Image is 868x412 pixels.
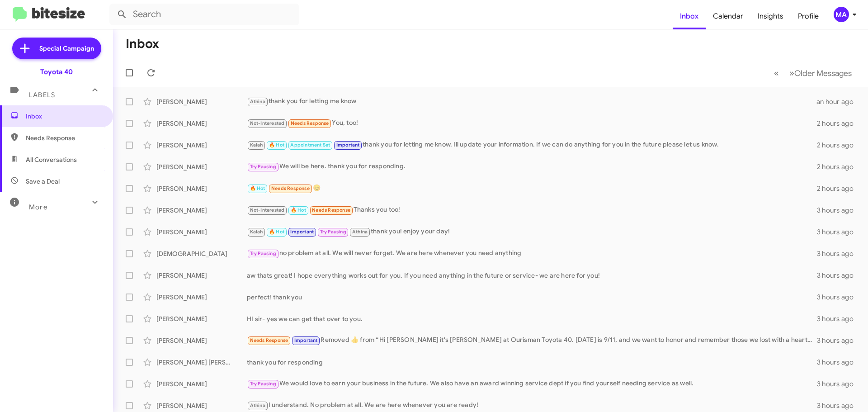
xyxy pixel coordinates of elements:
span: Try Pausing [250,164,276,170]
div: Thanks you too! [247,205,817,215]
div: thank you for letting me know. Ill update your information. If we can do anything for you in the ... [247,140,817,150]
span: Kalah [250,142,263,148]
span: Important [290,229,314,235]
div: 2 hours ago [817,141,861,150]
a: Insights [750,3,791,29]
span: Needs Response [26,133,103,142]
div: I understand. No problem at all. We are here whenever you are ready! [247,400,817,411]
div: 3 hours ago [817,358,861,367]
div: 3 hours ago [817,379,861,388]
div: thank you for responding [247,358,817,367]
button: MA [826,7,858,22]
span: Athina [352,229,368,235]
div: thank you for letting me know [247,96,816,107]
div: aw thats great! I hope everything works out for you. If you need anything in the future or servic... [247,271,817,280]
a: Calendar [706,3,750,29]
span: Athina [250,403,265,408]
span: Special Campaign [39,44,94,53]
div: thank you! enjoy your day! [247,227,817,237]
a: Special Campaign [12,38,101,59]
div: 3 hours ago [817,401,861,410]
h1: Inbox [126,37,159,51]
button: Previous [769,64,784,82]
div: 3 hours ago [817,206,861,215]
div: [DEMOGRAPHIC_DATA] [156,249,247,258]
div: 3 hours ago [817,293,861,302]
div: 3 hours ago [817,336,861,345]
span: Labels [29,91,55,99]
nav: Page navigation example [769,64,857,82]
div: Toyota 40 [40,67,73,76]
span: All Conversations [26,155,77,164]
div: [PERSON_NAME] [156,401,247,410]
div: 3 hours ago [817,249,861,258]
span: Appointment Set [290,142,330,148]
div: [PERSON_NAME] [156,141,247,150]
div: [PERSON_NAME] [156,97,247,106]
div: HI sir- yes we can get that over to you. [247,314,817,323]
span: Kalah [250,229,263,235]
span: Not-Interested [250,207,285,213]
div: [PERSON_NAME] [156,184,247,193]
span: Important [294,337,318,343]
span: Older Messages [794,68,852,78]
div: [PERSON_NAME] [156,314,247,323]
span: Needs Response [312,207,350,213]
div: 3 hours ago [817,227,861,237]
div: [PERSON_NAME] [156,227,247,237]
div: no problem at all. We will never forget. We are here whenever you need anything [247,248,817,259]
span: Important [336,142,360,148]
div: We would love to earn your business in the future. We also have an award winning service dept if ... [247,379,817,389]
div: an hour ago [816,97,861,106]
span: Not-Interested [250,120,285,126]
div: [PERSON_NAME] [156,119,247,128]
span: 🔥 Hot [269,229,284,235]
div: 3 hours ago [817,314,861,323]
input: Search [109,4,299,25]
div: [PERSON_NAME] [156,293,247,302]
span: 🔥 Hot [269,142,284,148]
div: 2 hours ago [817,119,861,128]
div: [PERSON_NAME] [156,271,247,280]
span: More [29,203,47,211]
div: [PERSON_NAME] [PERSON_NAME] [156,358,247,367]
div: You, too! [247,118,817,128]
span: 🔥 Hot [250,185,265,191]
a: Inbox [673,3,706,29]
span: Needs Response [271,185,310,191]
span: « [774,67,779,79]
div: perfect! thank you [247,293,817,302]
a: Profile [791,3,826,29]
div: 😊 [247,183,817,194]
div: We will be here. thank you for responding. [247,161,817,172]
div: 2 hours ago [817,184,861,193]
span: Needs Response [250,337,288,343]
div: [PERSON_NAME] [156,336,247,345]
div: Removed ‌👍‌ from “ Hi [PERSON_NAME] it's [PERSON_NAME] at Ourisman Toyota 40. [DATE] is 9/11, and... [247,335,817,346]
span: Athina [250,99,265,104]
span: Inbox [26,112,103,121]
button: Next [784,64,857,82]
div: [PERSON_NAME] [156,162,247,171]
span: Try Pausing [250,251,276,256]
span: Try Pausing [250,381,276,387]
span: Try Pausing [320,229,346,235]
div: 3 hours ago [817,271,861,280]
span: 🔥 Hot [291,207,306,213]
span: » [789,67,794,79]
span: Save a Deal [26,177,60,186]
div: 2 hours ago [817,162,861,171]
span: Needs Response [291,120,329,126]
div: [PERSON_NAME] [156,206,247,215]
div: [PERSON_NAME] [156,379,247,388]
div: MA [834,7,849,22]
